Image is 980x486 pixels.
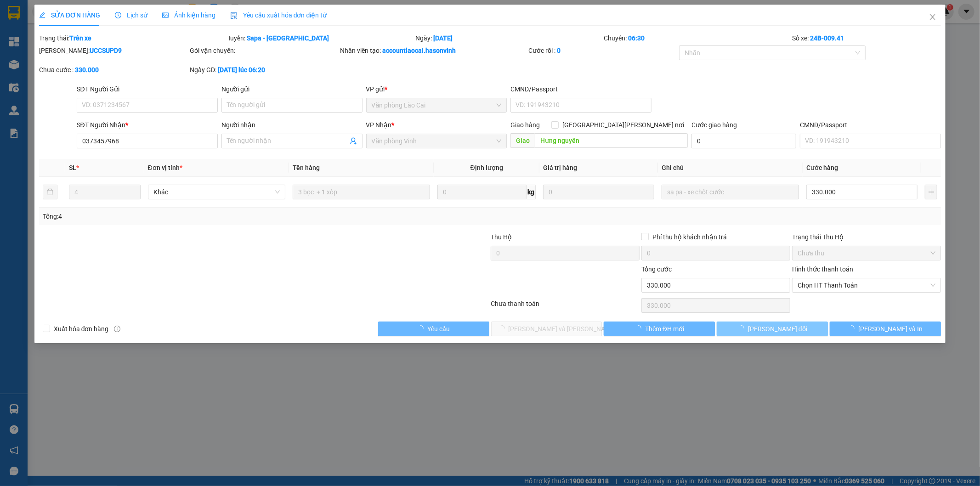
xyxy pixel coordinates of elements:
div: Chuyến: [603,33,791,43]
span: close [929,13,936,21]
input: VD: Bàn, Ghế [293,185,430,199]
span: Phí thu hộ khách nhận trả [649,232,731,242]
span: Chưa thu [798,246,935,260]
span: Đơn vị tính [148,164,182,171]
img: icon [230,12,238,19]
div: VP gửi [366,84,507,94]
span: Yêu cầu xuất hóa đơn điện tử [230,11,327,19]
div: Ngày: [415,33,603,43]
input: 0 [543,185,654,199]
span: Thu Hộ [491,233,512,241]
div: Chưa cước : [39,65,188,75]
span: kg [527,185,536,199]
th: Ghi chú [658,159,803,177]
button: [PERSON_NAME] và [PERSON_NAME] hàng [491,322,602,336]
span: loading [635,325,645,332]
div: Ngày GD: [190,65,339,75]
span: Lịch sử [115,11,147,19]
span: Yêu cầu [427,324,450,334]
span: Tên hàng [293,164,320,171]
span: [PERSON_NAME] và In [858,324,923,334]
span: Định lượng [470,164,503,171]
div: Trạng thái Thu Hộ [792,232,941,242]
span: info-circle [114,326,120,332]
span: loading [848,325,858,332]
b: Sapa - [GEOGRAPHIC_DATA] [247,34,329,42]
div: CMND/Passport [800,120,941,130]
div: Gói vận chuyển: [190,45,339,56]
button: Yêu cầu [378,322,489,336]
span: [PERSON_NAME] đổi [748,324,807,334]
span: [GEOGRAPHIC_DATA][PERSON_NAME] nơi [559,120,688,130]
div: [PERSON_NAME]: [39,45,188,56]
span: SỬA ĐƠN HÀNG [39,11,100,19]
b: [DATE] [434,34,453,42]
span: VP Nhận [366,121,392,129]
span: Văn phòng Vinh [372,134,502,148]
span: clock-circle [115,12,121,18]
span: picture [162,12,169,18]
input: Cước giao hàng [691,134,796,148]
span: Ảnh kiện hàng [162,11,215,19]
span: Giá trị hàng [543,164,577,171]
span: Khác [153,185,280,199]
b: 330.000 [75,66,99,73]
span: Giao hàng [510,121,540,129]
span: Xuất hóa đơn hàng [50,324,113,334]
div: Tuyến: [227,33,415,43]
button: [PERSON_NAME] và In [830,322,941,336]
b: [DATE] lúc 06:20 [218,66,265,73]
div: Cước rồi : [528,45,677,56]
b: Trên xe [69,34,91,42]
div: Người gửi [221,84,363,94]
span: edit [39,12,45,18]
label: Cước giao hàng [691,121,737,129]
span: Tổng cước [641,266,672,273]
button: delete [43,185,57,199]
div: CMND/Passport [510,84,651,94]
div: Số xe: [791,33,942,43]
span: SL [69,164,76,171]
b: 24B-009.41 [810,34,844,42]
div: Trạng thái: [38,33,227,43]
div: Tổng: 4 [43,211,378,221]
button: Thêm ĐH mới [604,322,715,336]
button: [PERSON_NAME] đổi [717,322,828,336]
span: user-add [350,137,357,145]
span: Chọn HT Thanh Toán [798,278,935,292]
button: plus [925,185,937,199]
b: 06:30 [628,34,645,42]
input: Dọc đường [535,133,688,148]
div: SĐT Người Gửi [77,84,218,94]
div: Nhân viên tạo: [340,45,527,56]
span: Giao [510,133,535,148]
span: Văn phòng Lào Cai [372,98,502,112]
div: Chưa thanh toán [490,299,641,315]
b: UCCSUPD9 [90,47,122,54]
span: Thêm ĐH mới [645,324,684,334]
div: Người nhận [221,120,363,130]
b: accountlaocai.hasonvinh [383,47,456,54]
div: SĐT Người Nhận [77,120,218,130]
input: Ghi Chú [662,185,799,199]
span: loading [738,325,748,332]
b: 0 [557,47,561,54]
label: Hình thức thanh toán [792,266,853,273]
button: Close [920,5,946,30]
span: Cước hàng [806,164,838,171]
span: loading [417,325,427,332]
